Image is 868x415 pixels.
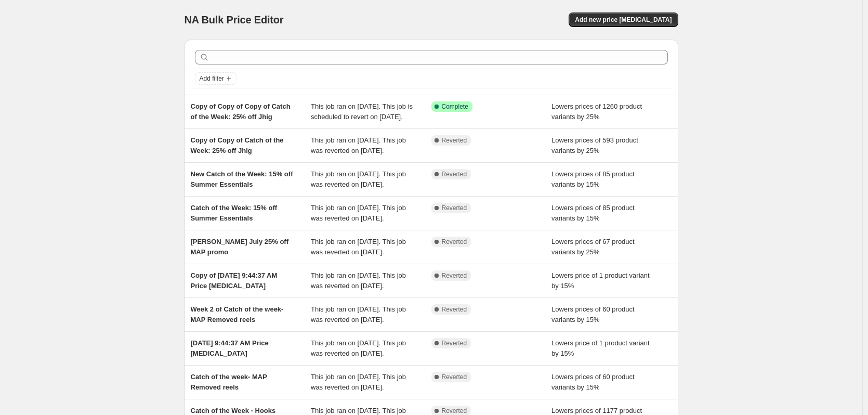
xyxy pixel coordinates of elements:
[442,238,467,246] span: Reverted
[551,339,650,357] span: Lowers price of 1 product variant by 15%
[311,271,406,290] span: This job ran on [DATE]. This job was reverted on [DATE].
[569,12,678,27] button: Add new price [MEDICAL_DATA]
[551,204,635,222] span: Lowers prices of 85 product variants by 15%
[442,407,467,415] span: Reverted
[191,102,291,121] span: Copy of Copy of Copy of Catch of the Week: 25% off Jhig
[311,305,406,323] span: This job ran on [DATE]. This job was reverted on [DATE].
[551,238,635,256] span: Lowers prices of 67 product variants by 25%
[191,170,293,188] span: New Catch of the Week: 15% off Summer Essentials
[191,238,289,256] span: [PERSON_NAME] July 25% off MAP promo
[191,373,267,391] span: Catch of the week- MAP Removed reels
[191,204,278,222] span: Catch of the Week: 15% off Summer Essentials
[191,271,278,290] span: Copy of [DATE] 9:44:37 AM Price [MEDICAL_DATA]
[551,271,650,290] span: Lowers price of 1 product variant by 15%
[200,74,224,83] span: Add filter
[442,102,468,111] span: Complete
[311,170,406,188] span: This job ran on [DATE]. This job was reverted on [DATE].
[185,14,284,25] span: NA Bulk Price Editor
[311,136,406,154] span: This job ran on [DATE]. This job was reverted on [DATE].
[551,305,635,323] span: Lowers prices of 60 product variants by 15%
[551,136,638,154] span: Lowers prices of 593 product variants by 25%
[551,102,642,121] span: Lowers prices of 1260 product variants by 25%
[191,136,284,154] span: Copy of Copy of Catch of the Week: 25% off Jhig
[442,305,467,314] span: Reverted
[311,339,406,357] span: This job ran on [DATE]. This job was reverted on [DATE].
[442,339,467,347] span: Reverted
[195,72,236,85] button: Add filter
[442,373,467,381] span: Reverted
[442,170,467,178] span: Reverted
[442,136,467,145] span: Reverted
[311,238,406,256] span: This job ran on [DATE]. This job was reverted on [DATE].
[551,170,635,188] span: Lowers prices of 85 product variants by 15%
[191,407,276,414] span: Catch of the Week - Hooks
[191,305,284,323] span: Week 2 of Catch of the week- MAP Removed reels
[311,102,413,121] span: This job ran on [DATE]. This job is scheduled to revert on [DATE].
[311,373,406,391] span: This job ran on [DATE]. This job was reverted on [DATE].
[191,339,269,357] span: [DATE] 9:44:37 AM Price [MEDICAL_DATA]
[551,373,635,391] span: Lowers prices of 60 product variants by 15%
[311,204,406,222] span: This job ran on [DATE]. This job was reverted on [DATE].
[442,271,467,280] span: Reverted
[575,16,672,24] span: Add new price [MEDICAL_DATA]
[442,204,467,212] span: Reverted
